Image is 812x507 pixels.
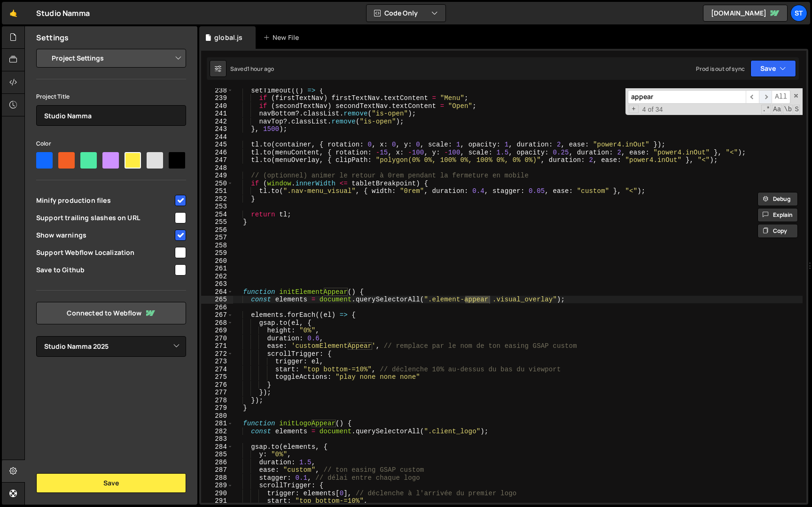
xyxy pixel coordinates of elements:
[201,373,233,381] div: 275
[201,319,233,327] div: 268
[201,412,233,420] div: 280
[201,451,233,459] div: 285
[367,5,445,22] button: Code Only
[628,90,746,104] input: Search for
[201,211,233,219] div: 254
[201,164,233,172] div: 248
[36,8,90,19] div: Studio Namma
[201,141,233,149] div: 245
[696,65,745,73] div: Prod is out of sync
[201,125,233,133] div: 243
[201,226,233,234] div: 256
[36,92,70,101] label: Project Title
[783,105,793,114] span: Whole Word Search
[201,497,233,505] div: 291
[263,33,303,42] div: New File
[36,32,69,43] h2: Settings
[772,90,790,104] span: Alt-Enter
[36,213,173,223] span: Support trailing slashes on URL
[201,149,233,157] div: 246
[201,280,233,288] div: 263
[201,474,233,482] div: 288
[36,196,173,205] span: Minify production files
[201,296,233,304] div: 265
[201,172,233,180] div: 249
[201,218,233,226] div: 255
[201,304,233,312] div: 266
[201,350,233,358] div: 272
[201,87,233,95] div: 238
[201,311,233,319] div: 267
[201,242,233,250] div: 258
[750,60,796,77] button: Save
[201,366,233,374] div: 274
[201,389,233,397] div: 277
[629,105,639,114] span: Toggle Replace mode
[36,248,173,257] span: Support Webflow Localization
[201,420,233,428] div: 281
[201,288,233,296] div: 264
[201,342,233,350] div: 271
[757,192,798,206] button: Debug
[201,466,233,474] div: 287
[201,110,233,118] div: 241
[201,94,233,102] div: 239
[790,5,807,22] a: St
[639,106,667,114] span: 4 of 34
[247,65,274,73] div: 1 hour ago
[201,435,233,443] div: 283
[201,257,233,265] div: 260
[201,133,233,141] div: 244
[201,381,233,389] div: 276
[201,187,233,195] div: 251
[201,327,233,335] div: 269
[201,428,233,436] div: 282
[201,118,233,126] div: 242
[201,397,233,405] div: 278
[201,335,233,343] div: 270
[746,90,759,104] span: ​
[36,105,186,126] input: Project name
[201,180,233,188] div: 250
[201,404,233,412] div: 279
[757,208,798,222] button: Explain
[36,230,173,240] span: Show warnings
[759,90,772,104] span: ​
[772,105,782,114] span: CaseSensitive Search
[201,459,233,467] div: 286
[36,265,173,275] span: Save to Github
[36,473,186,493] button: Save
[201,249,233,257] div: 259
[794,105,800,114] span: Search In Selection
[201,443,233,451] div: 284
[201,156,233,164] div: 247
[201,195,233,203] div: 252
[36,302,186,324] a: Connected to Webflow
[201,273,233,281] div: 262
[761,105,771,114] span: RegExp Search
[214,33,242,42] div: global.js
[201,234,233,242] div: 257
[201,482,233,490] div: 289
[201,265,233,273] div: 261
[201,490,233,498] div: 290
[201,358,233,366] div: 273
[2,2,25,24] a: 🤙
[757,224,798,238] button: Copy
[201,203,233,211] div: 253
[230,65,274,73] div: Saved
[36,139,51,148] label: Color
[201,102,233,110] div: 240
[703,5,788,22] a: [DOMAIN_NAME]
